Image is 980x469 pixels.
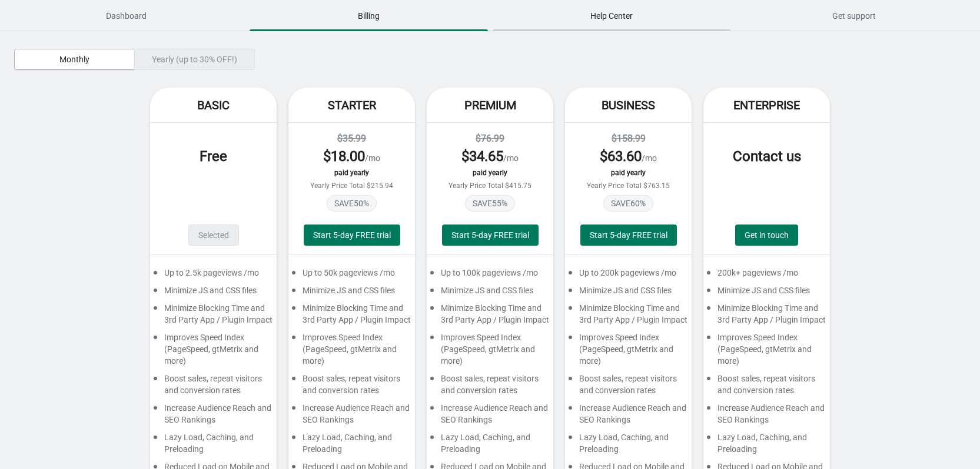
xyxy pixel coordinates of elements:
[703,88,830,123] div: Enterprise
[427,88,553,123] div: Premium
[150,284,277,302] div: Minimize JS and CSS files
[703,331,830,373] div: Improves Speed Index (PageSpeed, gtMetrix and more)
[745,230,789,240] span: Get in touch
[300,169,403,177] div: paid yearly
[150,373,277,402] div: Boost sales, repeat visitors and conversion rates
[600,148,642,165] span: $ 63.60
[150,88,277,123] div: Basic
[565,302,692,331] div: Minimize Blocking Time and 3rd Party App / Plugin Impact
[327,195,377,212] span: SAVE 50 %
[703,402,830,431] div: Increase Audience Reach and SEO Rankings
[250,5,487,26] span: Billing
[150,431,277,461] div: Lazy Load, Caching, and Preloading
[288,373,415,402] div: Boost sales, repeat visitors and conversion rates
[438,132,542,146] div: $76.99
[427,302,553,331] div: Minimize Blocking Time and 3rd Party App / Plugin Impact
[438,169,542,177] div: paid yearly
[438,147,542,166] div: /mo
[150,331,277,373] div: Improves Speed Index (PageSpeed, gtMetrix and more)
[288,431,415,461] div: Lazy Load, Caching, and Preloading
[427,402,553,431] div: Increase Audience Reach and SEO Rankings
[438,182,542,190] div: Yearly Price Total $415.75
[427,284,553,302] div: Minimize JS and CSS files
[733,148,801,165] span: Contact us
[577,132,680,146] div: $158.99
[427,373,553,402] div: Boost sales, repeat visitors and conversion rates
[565,431,692,461] div: Lazy Load, Caching, and Preloading
[300,147,403,166] div: /mo
[580,225,677,246] button: Start 5-day FREE trial
[200,148,227,165] span: Free
[735,5,973,26] span: Get support
[703,267,830,284] div: 200k+ pageviews /mo
[577,169,680,177] div: paid yearly
[300,182,403,190] div: Yearly Price Total $215.94
[427,331,553,373] div: Improves Speed Index (PageSpeed, gtMetrix and more)
[59,55,89,64] span: Monthly
[323,148,365,165] span: $ 18.00
[703,431,830,461] div: Lazy Load, Caching, and Preloading
[288,402,415,431] div: Increase Audience Reach and SEO Rankings
[427,267,553,284] div: Up to 100k pageviews /mo
[442,225,539,246] button: Start 5-day FREE trial
[577,147,680,166] div: /mo
[451,230,529,240] span: Start 5-day FREE trial
[288,88,415,123] div: Starter
[7,5,245,26] span: Dashboard
[465,195,515,212] span: SAVE 55 %
[150,267,277,284] div: Up to 2.5k pageviews /mo
[288,267,415,284] div: Up to 50k pageviews /mo
[304,225,400,246] button: Start 5-day FREE trial
[703,302,830,331] div: Minimize Blocking Time and 3rd Party App / Plugin Impact
[150,402,277,431] div: Increase Audience Reach and SEO Rankings
[703,373,830,402] div: Boost sales, repeat visitors and conversion rates
[427,431,553,461] div: Lazy Load, Caching, and Preloading
[577,182,680,190] div: Yearly Price Total $763.15
[565,331,692,373] div: Improves Speed Index (PageSpeed, gtMetrix and more)
[565,88,692,123] div: Business
[288,284,415,302] div: Minimize JS and CSS files
[735,225,798,246] a: Get in touch
[603,195,653,212] span: SAVE 60 %
[14,49,135,70] button: Monthly
[565,373,692,402] div: Boost sales, repeat visitors and conversion rates
[565,402,692,431] div: Increase Audience Reach and SEO Rankings
[461,148,503,165] span: $ 34.65
[288,302,415,331] div: Minimize Blocking Time and 3rd Party App / Plugin Impact
[300,132,403,146] div: $35.99
[493,5,730,26] span: Help Center
[150,302,277,331] div: Minimize Blocking Time and 3rd Party App / Plugin Impact
[5,1,247,31] button: Dashboard
[565,267,692,284] div: Up to 200k pageviews /mo
[288,331,415,373] div: Improves Speed Index (PageSpeed, gtMetrix and more)
[313,230,391,240] span: Start 5-day FREE trial
[703,284,830,302] div: Minimize JS and CSS files
[565,284,692,302] div: Minimize JS and CSS files
[590,230,667,240] span: Start 5-day FREE trial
